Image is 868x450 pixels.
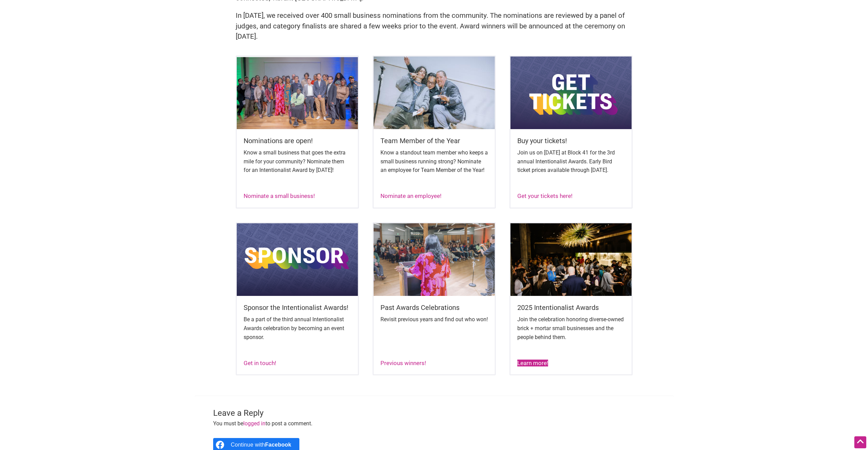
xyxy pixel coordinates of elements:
p: Join the celebration honoring diverse-owned brick + mortar small businesses and the people behind... [517,315,625,341]
b: Facebook [265,442,292,448]
h5: Past Awards Celebrations [380,303,488,312]
a: logged in [243,420,265,427]
a: Nominate a small business! [244,192,315,199]
p: Be a part of the third annual Intentionalist Awards celebration by becoming an event sponsor. [244,315,351,341]
h5: Team Member of the Year [380,136,488,146]
a: Previous winners! [380,360,426,366]
div: Scroll Back to Top [854,436,866,448]
a: Learn more! [517,360,548,366]
p: You must be to post a comment. [213,419,655,428]
p: Revisit previous years and find out who won! [380,315,488,324]
h5: 2025 Intentionalist Awards [517,303,625,312]
a: Get in touch! [244,360,276,366]
p: Know a standout team member who keeps a small business running strong? Nominate an employee for T... [380,148,488,175]
p: In [DATE], we received over 400 small business nominations from the community. The nominations ar... [236,10,633,42]
a: Get your tickets here! [517,192,572,199]
p: Know a small business that goes the extra mile for your community? Nominate them for an Intention... [244,148,351,175]
h3: Leave a Reply [213,408,655,419]
h5: Sponsor the Intentionalist Awards! [244,303,351,312]
h5: Buy your tickets! [517,136,625,146]
a: Nominate an employee! [380,192,441,199]
h5: Nominations are open! [244,136,351,146]
p: Join us on [DATE] at Block 41 for the 3rd annual Intentionalist Awards. Early Bird ticket prices ... [517,148,625,175]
